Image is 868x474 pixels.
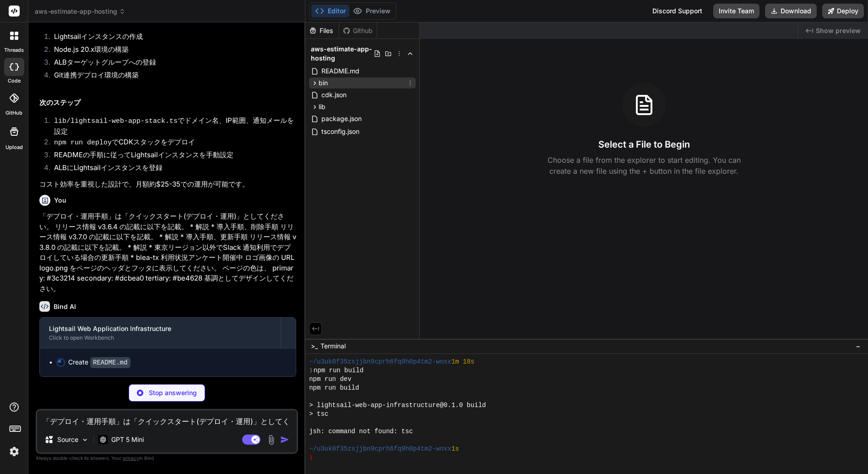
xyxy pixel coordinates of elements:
[349,5,394,17] button: Preview
[305,26,339,35] div: Files
[39,179,296,190] p: コスト効率を重視した設計で、月額約$25-35での運用が可能です。
[47,150,296,163] li: READMEの手順に従ってLightsailインスタンスを手動設定
[8,77,21,85] label: code
[40,318,281,348] button: Lightsail Web Application InfrastructureClick to open Workbench
[4,46,24,54] label: threads
[309,427,413,436] span: jsh: command not found: tsc
[6,444,22,459] img: settings
[123,455,139,461] span: privacy
[822,4,864,18] button: Deploy
[309,410,328,419] span: > tsc
[47,116,296,137] li: でドメイン名、IP範囲、通知メールを設定
[856,342,861,351] span: −
[320,342,346,351] span: Terminal
[314,366,363,375] span: npm run build
[149,388,197,397] p: Stop answering
[5,143,23,151] label: Upload
[47,57,296,70] li: ALBターゲットグループへの登録
[111,435,144,444] p: GPT 5 Mini
[854,339,863,353] button: −
[49,324,271,333] div: Lightsail Web Application Infrastructure
[309,401,486,410] span: > lightsail-web-app-infrastructure@0.1.0 build
[309,366,314,375] span: ❯
[311,342,318,351] span: >_
[451,445,459,453] span: 1s
[57,435,78,444] p: Source
[339,26,377,35] div: Github
[39,211,296,294] p: 「デプロイ・運用手順」は「クイックスタート(デプロイ・運用)」としてください。 リリース情報 v3.6.4 の記載に以下を記載。 * 解説 * 導入手順、削除手順 リリース情報 v3.7.0 の...
[47,137,296,150] li: でCDKスタックをデプロイ
[98,435,108,444] img: GPT 5 Mini
[49,334,271,342] div: Click to open Workbench
[39,98,296,108] h2: 次のステップ
[5,109,22,117] label: GitHub
[35,7,125,16] span: aws-estimate-app-hosting
[311,44,374,63] span: aws-estimate-app-hosting
[54,196,66,205] h6: You
[542,154,747,176] p: Choose a file from the explorer to start editing. You can create a new file using the + button in...
[266,435,277,445] img: attachment
[47,44,296,57] li: Node.js 20.x環境の構築
[54,117,178,125] code: lib/lightsail-web-app-stack.ts
[451,358,474,366] span: 1m 18s
[309,384,359,392] span: npm run build
[647,4,708,18] div: Discord Support
[47,32,296,44] li: Lightsailインスタンスの作成
[598,138,690,151] h3: Select a File to Begin
[765,4,817,18] button: Download
[319,78,328,88] span: bin
[320,113,363,124] span: package.json
[68,358,130,367] div: Create
[81,436,89,444] img: Pick Models
[47,163,296,176] li: ALBにLightsailインスタンスを登録
[90,357,130,368] code: README.md
[713,4,759,18] button: Invite Team
[320,89,347,100] span: cdk.json
[36,454,298,463] p: Always double-check its answers. Your in Bind
[309,358,451,366] span: ~/u3uk0f35zsjjbn9cprh6fq9h0p4tm2-wnxx
[309,445,451,453] span: ~/u3uk0f35zsjjbn9cprh6fq9h0p4tm2-wnxx
[309,375,351,384] span: npm run dev
[54,302,76,311] h6: Bind AI
[47,70,296,83] li: Git連携デプロイ環境の構築
[320,66,360,77] span: README.md
[320,126,360,137] span: tsconfig.json
[54,139,112,147] code: npm run deploy
[309,453,314,462] span: ❯
[319,102,325,111] span: lib
[280,435,289,444] img: icon
[816,26,861,35] span: Show preview
[311,5,349,17] button: Editor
